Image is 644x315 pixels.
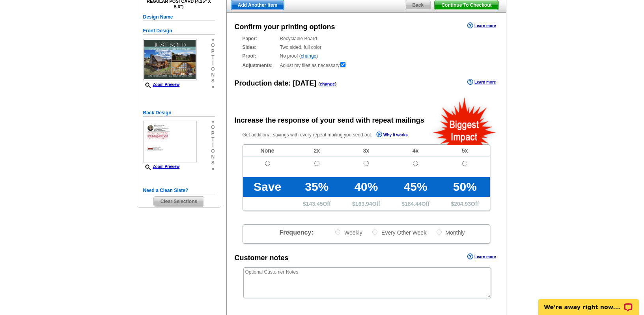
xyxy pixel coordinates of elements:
h5: Design Name [143,13,215,21]
td: 4x [391,145,440,157]
span: o [211,125,215,130]
input: Every Other Week [372,229,377,235]
label: Every Other Week [371,229,426,236]
span: o [211,148,215,154]
span: o [211,66,215,72]
span: s [211,160,215,166]
span: Back [405,0,430,10]
span: » [211,166,215,172]
span: » [211,119,215,125]
strong: Paper: [243,35,278,42]
span: t [211,54,215,60]
td: 40% [342,177,391,197]
div: Customer notes [235,253,289,263]
a: Zoom Preview [143,164,180,169]
img: biggestImpact.png [432,96,497,145]
div: Two sided, full color [243,44,490,51]
span: ( ) [318,82,336,86]
a: Learn more [467,22,496,29]
span: n [211,154,215,160]
span: t [211,136,215,142]
a: Why it works [376,131,408,140]
td: 2x [292,145,342,157]
td: $ Off [342,197,391,211]
span: Add Another Item [231,0,284,10]
div: Recyclable Board [243,35,490,42]
strong: Sides: [243,44,278,51]
span: Clear Selections [154,197,204,206]
iframe: LiveChat chat widget [533,290,644,315]
span: Frequency: [279,229,313,236]
a: change [301,53,316,59]
td: $ Off [292,197,342,211]
span: 163.94 [355,201,372,207]
div: No proof ( ) [243,52,490,60]
td: 50% [440,177,489,197]
div: Confirm your printing options [235,22,335,32]
img: small-thumb.jpg [143,39,197,80]
p: Get additional savings with every repeat mailing you send out. [243,130,425,140]
span: i [211,142,215,148]
td: 3x [342,145,391,157]
div: Increase the response of your send with repeat mailings [235,115,424,126]
td: None [243,145,292,157]
span: 143.45 [306,201,323,207]
strong: Proof: [243,52,278,60]
a: change [320,82,335,86]
label: Monthly [436,229,465,236]
span: p [211,48,215,54]
td: $ Off [440,197,489,211]
span: i [211,60,215,66]
td: 45% [391,177,440,197]
span: 184.44 [405,201,422,207]
span: » [211,84,215,90]
div: Production date: [235,78,337,89]
input: Weekly [335,229,340,235]
h5: Need a Clean Slate? [143,187,215,194]
td: $ Off [391,197,440,211]
h5: Back Design [143,109,215,117]
h5: Front Design [143,27,215,35]
span: 204.93 [454,201,471,207]
td: 35% [292,177,342,197]
span: n [211,72,215,78]
label: Weekly [334,229,362,236]
span: » [211,37,215,43]
a: Learn more [467,253,496,260]
img: small-thumb.jpg [143,121,197,162]
span: s [211,78,215,84]
a: Zoom Preview [143,82,180,87]
td: 5x [440,145,489,157]
input: Monthly [437,229,442,235]
span: o [211,43,215,48]
a: Learn more [467,79,496,85]
span: p [211,130,215,136]
div: Adjust my files as necessary [243,61,490,69]
span: [DATE] [293,79,317,87]
span: Continue To Checkout [435,0,498,10]
td: Save [243,177,292,197]
strong: Adjustments: [243,62,278,69]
